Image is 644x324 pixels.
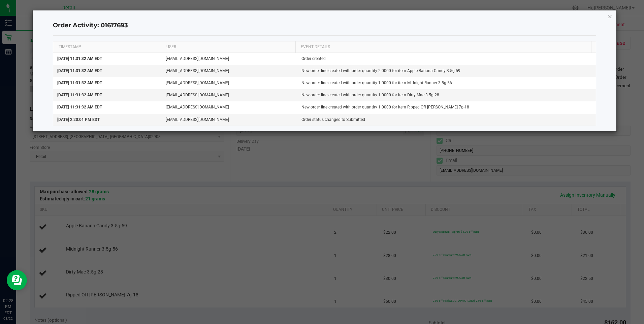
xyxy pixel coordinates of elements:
td: [EMAIL_ADDRESS][DOMAIN_NAME] [162,89,297,101]
th: USER [161,41,295,53]
iframe: Resource center [7,270,27,290]
td: New order line created with order quantity 1.0000 for item Dirty Mac 3.5g-28 [297,89,596,101]
td: [EMAIL_ADDRESS][DOMAIN_NAME] [162,65,297,77]
span: [DATE] 11:31:32 AM EDT [57,68,102,73]
td: [EMAIL_ADDRESS][DOMAIN_NAME] [162,53,297,65]
span: [DATE] 11:31:32 AM EDT [57,56,102,61]
span: [DATE] 11:31:32 AM EDT [57,93,102,97]
td: New order line created with order quantity 1.0000 for item Midnight Runner 3.5g-56 [297,77,596,89]
td: New order line created with order quantity 2.0000 for item Apple Banana Candy 3.5g-59 [297,65,596,77]
td: [EMAIL_ADDRESS][DOMAIN_NAME] [162,77,297,89]
td: [EMAIL_ADDRESS][DOMAIN_NAME] [162,114,297,126]
th: TIMESTAMP [53,41,161,53]
td: Order status changed to Submitted [297,114,596,126]
span: [DATE] 2:20:01 PM EDT [57,117,100,122]
th: EVENT DETAILS [295,41,591,53]
td: [EMAIL_ADDRESS][DOMAIN_NAME] [162,101,297,114]
span: [DATE] 11:31:32 AM EDT [57,80,102,85]
span: [DATE] 11:31:32 AM EDT [57,105,102,109]
td: New order line created with order quantity 1.0000 for item Ripped Off [PERSON_NAME] 7g-18 [297,101,596,114]
td: Order created [297,53,596,65]
h4: Order Activity: 01617693 [53,21,596,30]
